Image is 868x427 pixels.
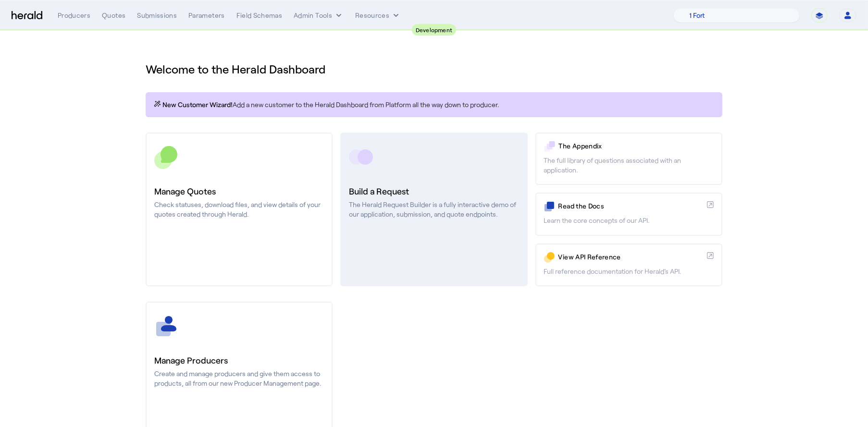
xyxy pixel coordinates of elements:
h1: Welcome to the Herald Dashboard [146,61,722,77]
p: The full library of questions associated with an application. [544,156,714,175]
p: The Herald Request Builder is a fully interactive demo of our application, submission, and quote ... [349,200,519,219]
div: Development [412,24,457,36]
p: The Appendix [559,141,714,151]
p: Read the Docs [558,201,703,211]
h3: Build a Request [349,184,519,198]
a: Read the DocsLearn the core concepts of our API. [535,193,722,235]
a: View API ReferenceFull reference documentation for Herald's API. [535,244,722,286]
span: New Customer Wizard! [162,100,233,110]
h3: Manage Producers [154,354,324,367]
div: Field Schemas [236,11,283,20]
div: Submissions [137,11,177,20]
div: Producers [58,11,90,20]
p: Learn the core concepts of our API. [544,216,714,225]
img: Herald Logo [12,11,42,20]
a: The AppendixThe full library of questions associated with an application. [535,133,722,185]
p: Check statuses, download files, and view details of your quotes created through Herald. [154,200,324,219]
button: Resources dropdown menu [355,11,401,20]
p: Full reference documentation for Herald's API. [544,267,714,276]
p: View API Reference [558,252,703,262]
div: Quotes [102,11,125,20]
p: Add a new customer to the Herald Dashboard from Platform all the way down to producer. [153,100,715,110]
a: Build a RequestThe Herald Request Builder is a fully interactive demo of our application, submiss... [340,133,527,286]
a: Manage QuotesCheck statuses, download files, and view details of your quotes created through Herald. [146,133,333,286]
p: Create and manage producers and give them access to products, all from our new Producer Managemen... [154,369,324,388]
button: internal dropdown menu [294,11,344,20]
div: Parameters [188,11,225,20]
h3: Manage Quotes [154,184,324,198]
